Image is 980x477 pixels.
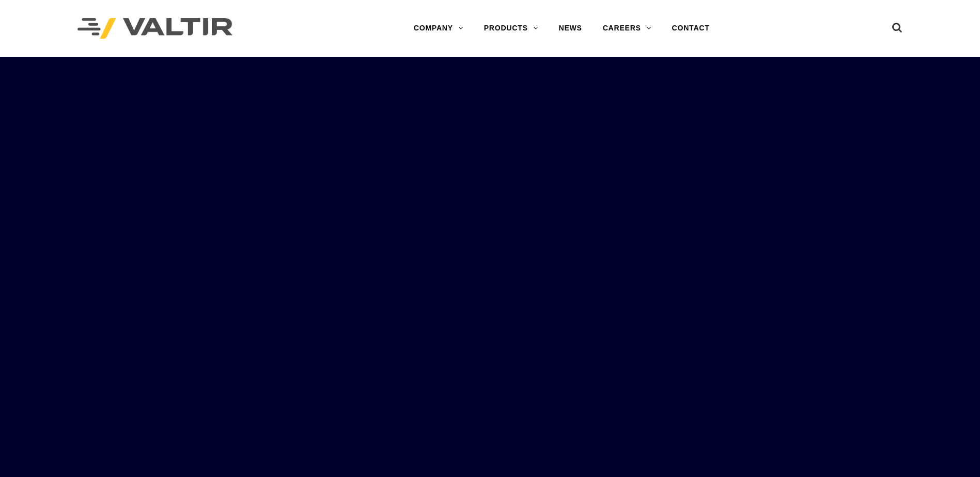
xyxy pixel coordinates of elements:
a: CONTACT [662,18,720,39]
a: PRODUCTS [474,18,549,39]
img: Valtir [77,18,232,39]
a: CAREERS [593,18,662,39]
a: NEWS [549,18,593,39]
a: COMPANY [403,18,474,39]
